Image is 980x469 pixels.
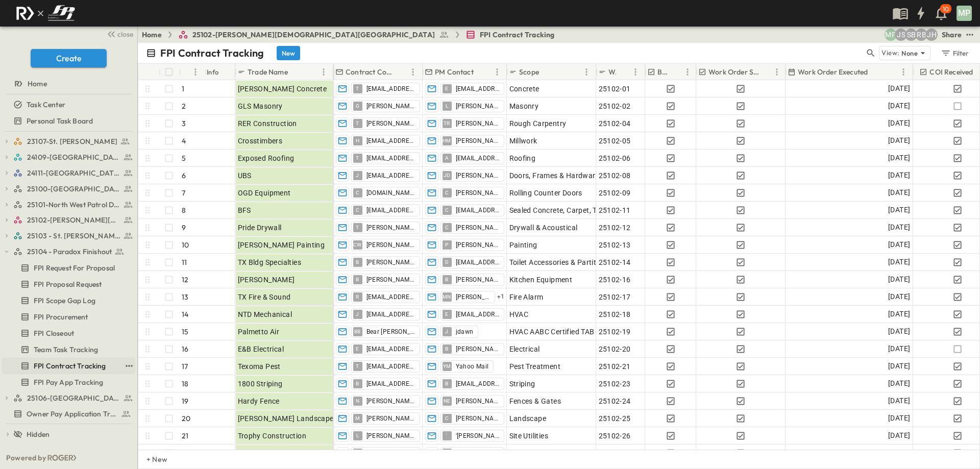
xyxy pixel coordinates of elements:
span: [DATE] [888,308,910,320]
span: jdawn [456,328,474,336]
a: 24109-St. Teresa of Calcutta Parish Hall [13,150,133,164]
button: Sort [870,66,881,78]
span: J [356,314,359,314]
span: [DATE] [888,291,910,303]
p: None [901,48,918,58]
span: Roofing [509,153,536,163]
a: 25106-St. Andrews Parking Lot [13,391,133,405]
div: FPI Contract Trackingtest [2,358,135,374]
span: [DATE] [888,100,910,112]
span: 25103 - St. [PERSON_NAME] Phase 2 [27,231,120,241]
div: Jesse Sullivan (jsullivan@fpibuilders.com) [895,29,907,41]
button: Menu [681,66,694,78]
span: [PERSON_NAME][EMAIL_ADDRESS][DOMAIN_NAME] [366,276,415,284]
span: MN [443,297,451,297]
span: [DATE] [888,204,910,216]
span: N [356,401,359,401]
span: [PERSON_NAME][EMAIL_ADDRESS][DOMAIN_NAME] [366,119,415,128]
a: 25100-Vanguard Prep School [13,182,133,196]
div: Info [207,58,219,86]
a: FPI Contract Tracking [2,359,121,373]
a: 25102-Christ The Redeemer Anglican Church [13,213,133,227]
span: [EMAIL_ADDRESS][DOMAIN_NAME] [366,380,415,388]
span: [PERSON_NAME][EMAIL_ADDRESS][DOMAIN_NAME] [366,102,415,110]
a: FPI Contract Tracking [465,30,555,40]
span: Home [28,79,47,89]
span: Pride Drywall [238,223,282,233]
span: [DATE] [888,83,910,94]
span: [DATE] [888,117,910,129]
p: 15 [182,327,188,337]
span: OGD Equipment [238,188,291,198]
span: 25102-24 [599,396,631,406]
span: 25102-13 [599,240,631,250]
button: New [277,46,300,60]
span: Rough Carpentry [509,118,567,129]
span: J [356,175,359,176]
div: Regina Barnett (rbarnett@fpibuilders.com) [915,29,927,41]
span: [DATE] [888,239,910,251]
p: Contract Contact [346,67,394,77]
span: RER Construction [238,118,297,129]
div: 23107-St. [PERSON_NAME]test [2,133,135,150]
span: C [445,418,449,418]
div: FPI Procurementtest [2,309,135,325]
button: Menu [771,66,783,78]
span: Fences & Gates [509,396,561,406]
span: close [117,29,133,39]
span: [PERSON_NAME][DOMAIN_NAME] [456,189,500,197]
span: [PERSON_NAME][EMAIL_ADDRESS][DOMAIN_NAME] [456,276,500,284]
span: [DATE] [888,169,910,181]
div: FPI Request For Proposaltest [2,260,135,276]
span: A [445,158,449,158]
button: Menu [491,66,503,78]
span: Electrical [509,344,540,354]
img: c8d7d1ed905e502e8f77bf7063faec64e13b34fdb1f2bdd94b0e311fc34f8000.png [12,3,79,24]
div: 25101-North West Patrol Divisiontest [2,196,135,213]
span: [DATE] [888,221,910,233]
button: close [103,27,135,41]
span: E [445,88,448,89]
p: View: [881,47,899,59]
div: Jose Hurtado (jhurtado@fpibuilders.com) [925,29,938,41]
span: NE [444,401,451,401]
p: 13 [182,292,188,302]
button: Menu [407,66,419,78]
span: [DATE] [888,152,910,164]
div: 25103 - St. [PERSON_NAME] Phase 2test [2,228,135,244]
span: FPI Request For Proposal [34,263,115,273]
span: [PERSON_NAME] Concrete [238,84,327,94]
span: 25101-North West Patrol Division [27,200,120,210]
p: 4 [182,136,186,146]
p: 19 [182,396,188,406]
span: C [356,210,359,210]
span: Hardy Fence [238,396,280,406]
span: [PERSON_NAME] [456,171,500,180]
span: FPI Pay App Tracking [34,377,103,387]
span: 25102-14 [599,257,631,267]
span: FPI Proposal Request [34,279,102,289]
span: [PERSON_NAME][EMAIL_ADDRESS][PERSON_NAME][DOMAIN_NAME] [366,258,415,266]
div: 25106-St. Andrews Parking Lottest [2,390,135,406]
span: 25102-20 [599,344,631,354]
span: [EMAIL_ADDRESS][DOMAIN_NAME] [366,85,415,93]
span: [PERSON_NAME][EMAIL_ADDRESS][DOMAIN_NAME] [366,414,415,423]
div: Share [942,30,962,40]
span: [PERSON_NAME][EMAIL_ADDRESS][PERSON_NAME][DOMAIN_NAME] [456,345,500,353]
div: 25102-Christ The Redeemer Anglican Churchtest [2,212,135,228]
p: 8 [182,205,186,215]
span: [PERSON_NAME][EMAIL_ADDRESS][DOMAIN_NAME] [366,224,415,232]
span: Palmetto Air [238,327,280,337]
button: test [964,29,976,41]
div: Filter [940,47,969,59]
div: Team Task Trackingtest [2,341,135,358]
div: Personal Task Boardtest [2,113,135,129]
span: T [356,88,359,89]
p: 3 [182,118,186,129]
div: 24111-[GEOGRAPHIC_DATA]test [2,165,135,181]
span: Toilet Accessories & Partitions [509,257,610,267]
span: FPI Procurement [34,312,88,322]
span: [EMAIL_ADDRESS][DOMAIN_NAME] [456,310,500,318]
